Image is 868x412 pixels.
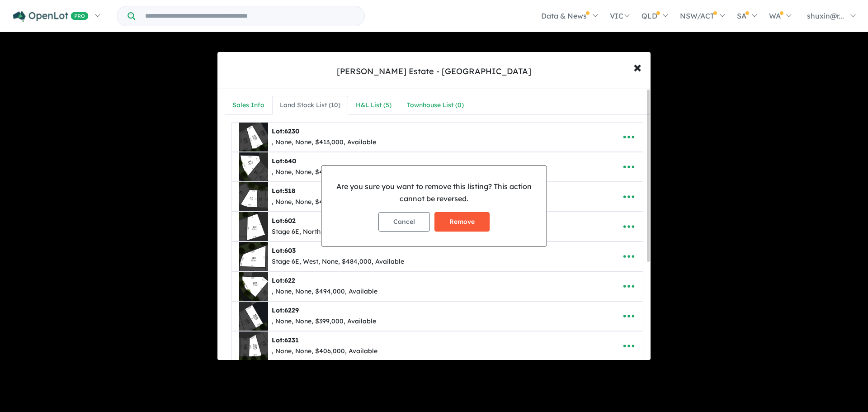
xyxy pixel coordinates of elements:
[13,11,89,22] img: Openlot PRO Logo White
[807,11,844,20] span: shuxin@r...
[137,6,363,26] input: Try estate name, suburb, builder or developer
[329,180,539,205] p: Are you sure you want to remove this listing? This action cannot be reversed.
[434,212,490,232] button: Remove
[378,212,430,232] button: Cancel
